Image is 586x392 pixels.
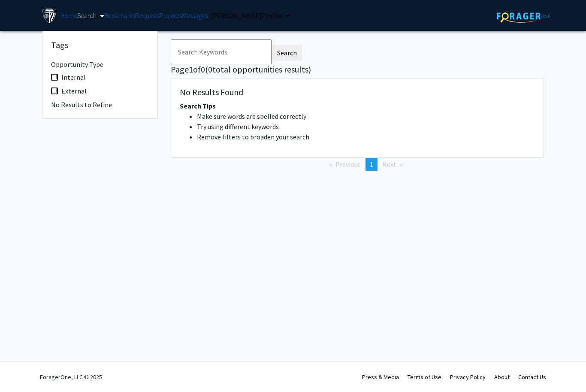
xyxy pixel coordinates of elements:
a: Bookmarks [104,0,135,30]
span: 1 [370,160,373,169]
a: Press & Media [362,373,399,381]
span: Search Tips [180,102,216,110]
div: ForagerOne, LLC © 2025 [40,362,102,392]
li: Remove filters to broaden your search [197,132,535,142]
li: Make sure words are spelled correctly [197,111,535,121]
li: Try using different keywords [197,121,535,132]
h5: No Results Found [180,87,535,97]
a: About [494,373,510,381]
a: Requests [135,0,160,30]
a: Messages [182,0,208,30]
h6: Opportunity Type [51,54,149,69]
a: Terms of Use [408,373,441,381]
img: Johns Hopkins University Logo [42,8,57,23]
button: Search [272,45,302,61]
input: Internal [51,74,57,79]
span: External [61,86,87,96]
span: Next [382,160,396,169]
span: [PERSON_NAME] Profile [211,11,282,20]
h5: Tags [51,40,149,50]
span: No Results to Refine [51,100,112,109]
span: 0 [208,64,212,75]
a: Home [60,0,77,30]
ul: Pagination [171,158,544,171]
a: Projects [160,0,182,30]
img: ForagerOne Logo [497,9,550,23]
a: Contact Us [518,373,546,381]
input: Search Keywords [171,39,272,64]
a: Search [77,11,104,20]
span: 0 [201,64,205,75]
span: Previous [335,160,361,169]
span: Internal [61,72,86,82]
input: External [51,87,57,93]
a: Privacy Policy [450,373,486,381]
span: 1 [189,64,193,75]
h5: Page of ( total opportunities results) [171,64,544,75]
